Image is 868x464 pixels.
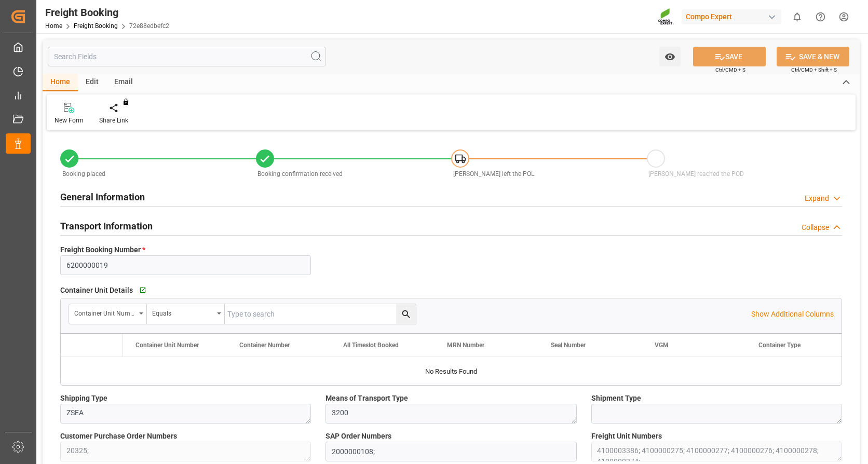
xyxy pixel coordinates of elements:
span: Freight Unit Numbers [591,431,662,442]
span: Container Type [758,342,801,349]
button: Help Center [809,5,832,29]
button: open menu [659,47,681,66]
button: search button [396,304,416,324]
div: Home [43,74,78,91]
textarea: 20325; [60,442,311,461]
span: Freight Booking Number [60,244,145,255]
textarea: ZSEA [60,404,311,424]
button: open menu [147,304,225,324]
button: Compo Expert [682,7,785,26]
span: MRN Number [447,342,484,349]
button: open menu [69,304,147,324]
button: SAVE [693,47,766,66]
h2: Transport Information [60,219,153,233]
span: Container Unit Details [60,285,133,296]
div: Collapse [802,222,829,233]
span: Means of Transport Type [325,393,408,404]
span: Shipping Type [60,393,107,404]
span: Container Number [239,342,290,349]
span: [PERSON_NAME] left the POL [453,170,534,178]
span: Container Unit Number [135,342,199,349]
img: Screenshot%202023-09-29%20at%2010.02.21.png_1712312052.png [658,8,674,26]
button: show 0 new notifications [785,5,809,29]
div: Email [106,74,141,91]
div: Expand [805,193,829,204]
span: Customer Purchase Order Numbers [60,431,177,442]
textarea: 3200 [325,404,576,424]
span: Booking confirmation received [257,170,343,178]
div: Equals [152,306,213,318]
span: SAP Order Numbers [325,431,391,442]
a: Home [45,22,62,30]
span: Ctrl/CMD + S [715,66,745,74]
div: Edit [78,74,106,91]
p: Show Additional Columns [751,309,834,320]
button: SAVE & NEW [777,47,849,66]
div: New Form [55,116,84,125]
span: Seal Number [551,342,586,349]
span: [PERSON_NAME] reached the POD [648,170,744,178]
div: Compo Expert [682,9,781,24]
span: VGM [655,342,669,349]
a: Freight Booking [74,22,118,30]
span: Ctrl/CMD + Shift + S [791,66,837,74]
textarea: 4100003386; 4100000275; 4100000277; 4100000276; 4100000278; 4100000274; [591,442,842,461]
span: All Timeslot Booked [343,342,399,349]
span: Booking placed [62,170,105,178]
div: Freight Booking [45,5,169,20]
h2: General Information [60,190,145,204]
span: Shipment Type [591,393,641,404]
input: Search Fields [48,47,326,66]
div: Container Unit Number [74,306,135,318]
input: Type to search [225,304,416,324]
